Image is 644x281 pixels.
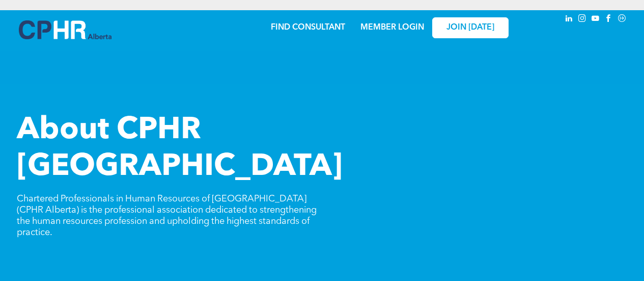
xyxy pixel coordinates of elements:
[432,17,509,38] a: JOIN [DATE]
[577,13,588,27] a: instagram
[590,13,601,27] a: youtube
[17,115,343,183] span: About CPHR [GEOGRAPHIC_DATA]
[17,194,317,237] span: Chartered Professionals in Human Resources of [GEOGRAPHIC_DATA] (CPHR Alberta) is the professiona...
[617,13,628,27] a: Social network
[271,23,345,32] a: FIND CONSULTANT
[446,23,494,33] span: JOIN [DATE]
[603,13,614,27] a: facebook
[360,23,424,32] a: MEMBER LOGIN
[564,13,575,27] a: linkedin
[19,20,111,39] img: A blue and white logo for cp alberta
